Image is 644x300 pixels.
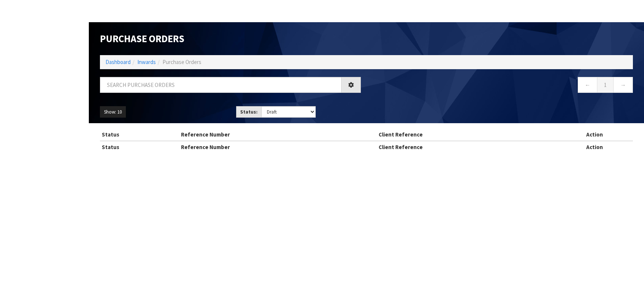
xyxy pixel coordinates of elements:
span: Purchase Orders [162,58,201,65]
th: Reference Number [179,141,377,153]
nav: Page navigation [372,77,633,95]
th: Status [100,129,179,141]
a: 1 [597,77,614,93]
th: Status [100,141,179,153]
h1: Purchase Orders [100,33,361,44]
th: Client Reference [377,129,556,141]
a: Inwards [137,58,156,65]
button: Show: 10 [100,106,126,118]
th: Action [556,141,633,153]
th: Client Reference [377,141,556,153]
input: Search purchase orders [100,77,342,93]
a: → [613,77,633,93]
th: Reference Number [179,129,377,141]
th: Action [556,129,633,141]
a: ← [578,77,597,93]
a: Dashboard [105,58,131,65]
strong: Status: [240,109,258,115]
